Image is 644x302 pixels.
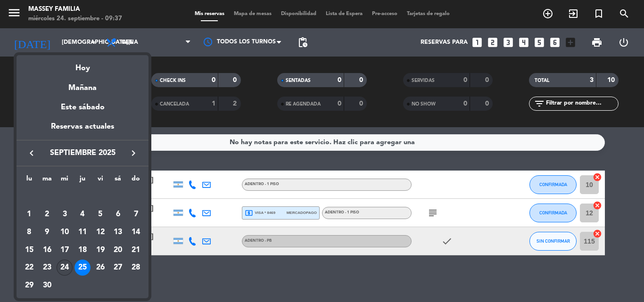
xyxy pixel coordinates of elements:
[56,206,74,224] td: 3 de septiembre de 2025
[23,147,40,159] button: keyboard_arrow_left
[92,206,108,222] div: 5
[74,241,91,259] td: 18 de septiembre de 2025
[125,147,142,159] button: keyboard_arrow_right
[91,241,109,259] td: 19 de septiembre de 2025
[20,277,38,294] td: 29 de septiembre de 2025
[39,278,55,294] div: 30
[38,206,56,224] td: 2 de septiembre de 2025
[91,173,109,188] th: viernes
[57,206,73,222] div: 3
[74,173,91,188] th: jueves
[20,188,145,206] td: SEP.
[109,173,127,188] th: sábado
[17,55,149,74] div: Hoy
[21,260,37,276] div: 22
[128,224,144,240] div: 14
[74,260,91,276] div: 25
[127,173,145,188] th: domingo
[92,224,108,240] div: 12
[57,242,73,258] div: 17
[74,242,91,258] div: 18
[20,223,38,241] td: 8 de septiembre de 2025
[56,259,74,277] td: 24 de septiembre de 2025
[127,206,145,224] td: 7 de septiembre de 2025
[110,242,126,258] div: 20
[38,277,56,294] td: 30 de septiembre de 2025
[91,223,109,241] td: 12 de septiembre de 2025
[39,206,55,222] div: 2
[21,224,37,240] div: 8
[109,206,127,224] td: 6 de septiembre de 2025
[128,242,144,258] div: 21
[38,241,56,259] td: 16 de septiembre de 2025
[109,259,127,277] td: 27 de septiembre de 2025
[127,259,145,277] td: 28 de septiembre de 2025
[20,241,38,259] td: 15 de septiembre de 2025
[74,206,91,222] div: 4
[110,224,126,240] div: 13
[20,173,38,188] th: lunes
[56,241,74,259] td: 17 de septiembre de 2025
[39,242,55,258] div: 16
[74,224,91,240] div: 11
[110,260,126,276] div: 27
[17,121,149,140] div: Reservas actuales
[57,260,73,276] div: 24
[92,260,108,276] div: 26
[40,147,125,159] span: septiembre 2025
[38,223,56,241] td: 9 de septiembre de 2025
[128,260,144,276] div: 28
[92,242,108,258] div: 19
[128,206,144,222] div: 7
[91,259,109,277] td: 26 de septiembre de 2025
[91,206,109,224] td: 5 de septiembre de 2025
[109,223,127,241] td: 13 de septiembre de 2025
[21,278,37,294] div: 29
[127,223,145,241] td: 14 de septiembre de 2025
[74,259,91,277] td: 25 de septiembre de 2025
[74,223,91,241] td: 11 de septiembre de 2025
[38,259,56,277] td: 23 de septiembre de 2025
[56,173,74,188] th: miércoles
[39,260,55,276] div: 23
[127,241,145,259] td: 21 de septiembre de 2025
[128,147,139,159] i: keyboard_arrow_right
[20,206,38,224] td: 1 de septiembre de 2025
[26,147,37,159] i: keyboard_arrow_left
[56,223,74,241] td: 10 de septiembre de 2025
[17,94,149,121] div: Este sábado
[20,259,38,277] td: 22 de septiembre de 2025
[74,206,91,224] td: 4 de septiembre de 2025
[38,173,56,188] th: martes
[109,241,127,259] td: 20 de septiembre de 2025
[21,206,37,222] div: 1
[21,242,37,258] div: 15
[17,75,149,94] div: Mañana
[110,206,126,222] div: 6
[39,224,55,240] div: 9
[57,224,73,240] div: 10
